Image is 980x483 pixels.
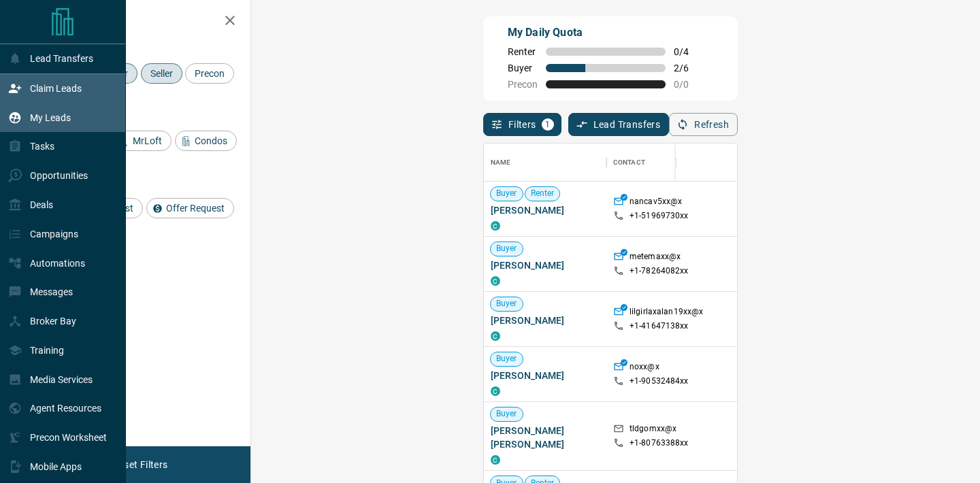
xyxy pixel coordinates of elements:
span: [PERSON_NAME] [491,369,600,382]
div: condos.ca [491,276,500,286]
p: My Daily Quota [508,24,704,41]
button: Refresh [669,113,738,136]
div: Offer Request [146,198,234,218]
p: +1- 90532484xx [630,376,689,387]
button: Filters1 [483,113,561,136]
div: MrLoft [113,131,171,151]
div: condos.ca [491,331,500,341]
p: tldgomxx@x [630,423,676,437]
div: Contact [613,144,645,182]
div: Contact [606,144,715,182]
p: lilgirlaxalan19xx@x [630,306,703,320]
div: Name [491,144,511,182]
div: Name [484,144,606,182]
div: condos.ca [491,455,500,465]
span: Buyer [491,243,523,254]
h2: Filters [44,14,237,30]
button: Lead Transfers [568,113,670,136]
p: +1- 78264082xx [630,265,689,277]
span: [PERSON_NAME] [491,314,600,327]
span: [PERSON_NAME] [491,203,600,217]
p: +1- 80763388xx [630,437,689,449]
span: [PERSON_NAME] [PERSON_NAME] [491,424,600,451]
span: Buyer [491,188,523,199]
span: Offer Request [161,203,229,214]
span: Renter [508,46,538,57]
span: Buyer [491,298,523,310]
p: +1- 51969730xx [630,210,689,222]
p: nancav5xx@x [630,196,682,210]
span: Buyer [491,353,523,365]
p: +1- 41647138xx [630,320,689,332]
span: Renter [525,188,560,199]
span: Seller [146,68,178,79]
p: metemaxx@x [630,251,681,265]
span: 2 / 6 [674,63,704,73]
div: Condos [175,131,237,151]
span: MrLoft [128,135,167,146]
span: Precon [190,68,229,79]
span: Buyer [508,63,538,73]
div: Seller [141,63,182,84]
span: Condos [190,135,232,146]
p: noxx@x [630,361,659,376]
button: Reset Filters [103,453,176,476]
span: 0 / 4 [674,46,704,57]
div: condos.ca [491,386,500,396]
span: Precon [508,79,538,90]
span: [PERSON_NAME] [491,259,600,272]
div: Precon [185,63,234,84]
span: Buyer [491,408,523,420]
div: condos.ca [491,221,500,231]
span: 1 [543,120,553,129]
span: 0 / 0 [674,79,704,90]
